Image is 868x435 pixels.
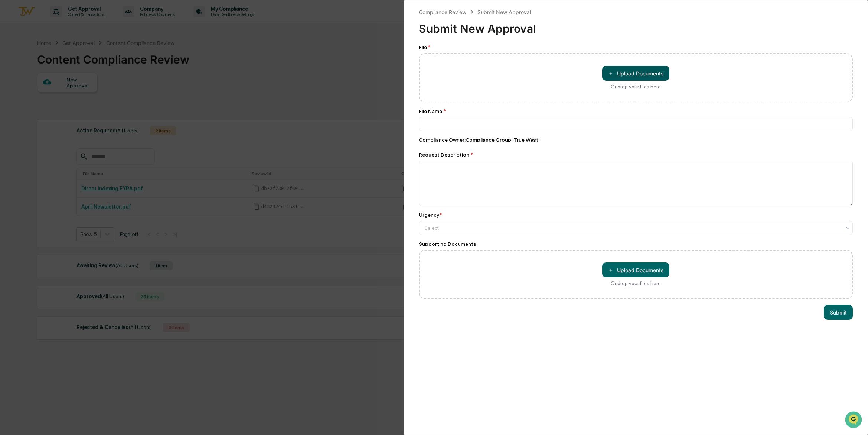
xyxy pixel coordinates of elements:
[419,44,853,50] div: File
[7,109,13,115] div: 🔎
[61,94,92,101] span: Attestations
[126,59,135,68] button: Start new chat
[19,34,123,42] input: Clear
[602,66,669,81] button: Or drop your files here
[844,410,864,431] iframe: Open customer support
[477,9,531,15] div: Submit New Approval
[52,126,90,132] a: Powered byPylon
[608,70,613,77] span: ＋
[51,91,95,104] a: 🗄️Attestations
[419,108,853,114] div: File Name
[7,57,21,70] img: 1746055101610-c473b297-6a78-478c-a979-82029cc54cd1
[419,241,853,247] div: Supporting Documents
[15,108,47,115] span: Data Lookup
[74,126,90,132] span: Pylon
[419,152,853,158] div: Request Description
[602,262,669,277] button: Or drop your files here
[419,212,442,218] div: Urgency
[25,57,122,64] div: Start new chat
[608,267,613,274] span: ＋
[419,9,466,15] div: Compliance Review
[54,94,60,100] div: 🗄️
[824,305,853,320] button: Submit
[611,84,661,90] div: Or drop your files here
[419,16,853,35] div: Submit New Approval
[7,94,13,100] div: 🖐️
[611,280,661,286] div: Or drop your files here
[15,94,48,101] span: Preclearance
[4,91,51,104] a: 🖐️Preclearance
[419,137,853,143] div: Compliance Owner : Compliance Group: True West
[25,64,94,70] div: We're available if you need us!
[7,16,135,28] p: How can we help?
[4,105,50,118] a: 🔎Data Lookup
